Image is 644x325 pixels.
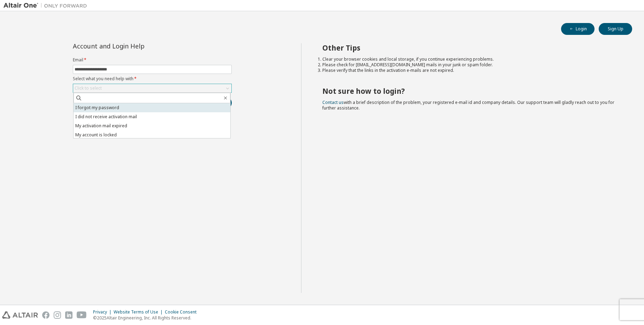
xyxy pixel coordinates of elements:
[114,309,165,315] div: Website Terms of Use
[599,23,632,35] button: Sign Up
[65,311,72,319] img: linkedin.svg
[165,309,201,315] div: Cookie Consent
[73,84,231,92] div: Click to select
[73,76,232,82] label: Select what you need help with
[322,62,620,68] li: Please check for [EMAIL_ADDRESS][DOMAIN_NAME] mails in your junk or spam folder.
[93,315,201,321] p: © 2025 Altair Engineering, Inc. All Rights Reserved.
[322,68,620,73] li: Please verify that the links in the activation e-mails are not expired.
[42,311,49,319] img: facebook.svg
[3,2,91,9] img: Altair One
[2,311,38,319] img: altair_logo.svg
[73,43,200,49] div: Account and Login Help
[77,311,87,319] img: youtube.svg
[322,56,620,62] li: Clear your browser cookies and local storage, if you continue experiencing problems.
[74,103,230,112] li: I forgot my password
[322,99,344,105] a: Contact us
[322,99,614,111] span: with a brief description of the problem, your registered e-mail id and company details. Our suppo...
[54,311,61,319] img: instagram.svg
[322,43,620,52] h2: Other Tips
[73,57,232,63] label: Email
[322,86,620,96] h2: Not sure how to login?
[93,309,114,315] div: Privacy
[75,85,102,91] div: Click to select
[561,23,595,35] button: Login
